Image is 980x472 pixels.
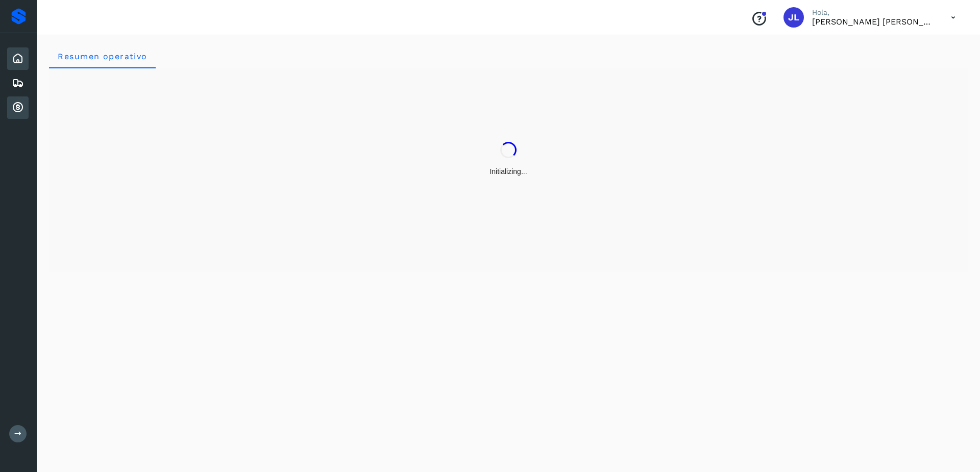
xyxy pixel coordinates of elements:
p: José Luis Salinas Maldonado [812,17,935,27]
span: Resumen operativo [57,52,148,61]
p: Hola, [812,8,935,17]
div: Embarques [7,72,29,94]
div: Cuentas por cobrar [7,96,29,119]
div: Inicio [7,47,29,70]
